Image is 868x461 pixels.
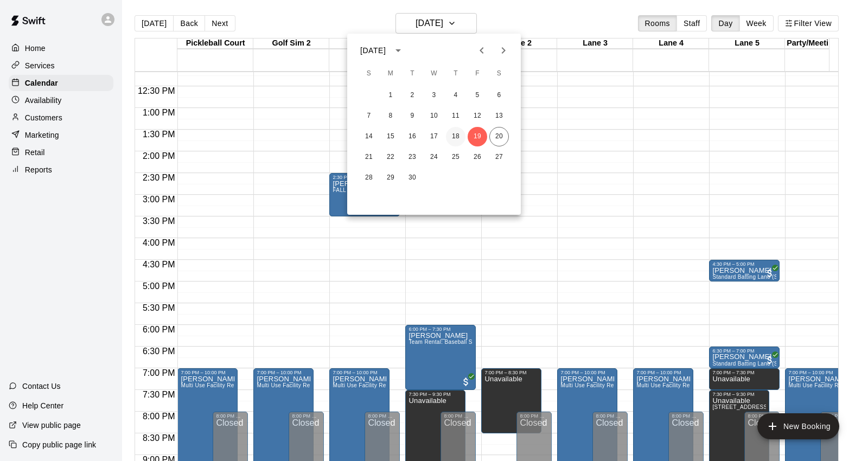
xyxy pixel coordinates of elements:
button: Next month [493,40,514,61]
div: [DATE] [360,45,386,56]
span: Monday [381,63,400,85]
button: 12 [468,106,487,126]
button: 7 [359,106,379,126]
button: 1 [381,86,400,105]
button: 20 [489,127,509,146]
button: 11 [446,106,465,126]
button: 4 [446,86,465,105]
button: 9 [403,106,422,126]
button: 2 [403,86,422,105]
button: calendar view is open, switch to year view [389,41,407,60]
button: 23 [403,148,422,167]
span: Friday [468,63,487,85]
button: 10 [424,106,444,126]
button: 30 [403,168,422,188]
button: 3 [424,86,444,105]
button: 17 [424,127,444,146]
button: 29 [381,168,400,188]
span: Saturday [489,63,509,85]
button: 6 [489,86,509,105]
button: Previous month [471,40,493,61]
button: 28 [359,168,379,188]
span: Wednesday [424,63,444,85]
button: 15 [381,127,400,146]
button: 13 [489,106,509,126]
button: 8 [381,106,400,126]
button: 16 [403,127,422,146]
span: Thursday [446,63,465,85]
span: Sunday [359,63,379,85]
button: 24 [424,148,444,167]
button: 26 [468,148,487,167]
button: 18 [446,127,465,146]
span: Tuesday [403,63,422,85]
button: 14 [359,127,379,146]
button: 22 [381,148,400,167]
button: 21 [359,148,379,167]
button: 19 [468,127,487,146]
button: 27 [489,148,509,167]
button: 25 [446,148,465,167]
button: 5 [468,86,487,105]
